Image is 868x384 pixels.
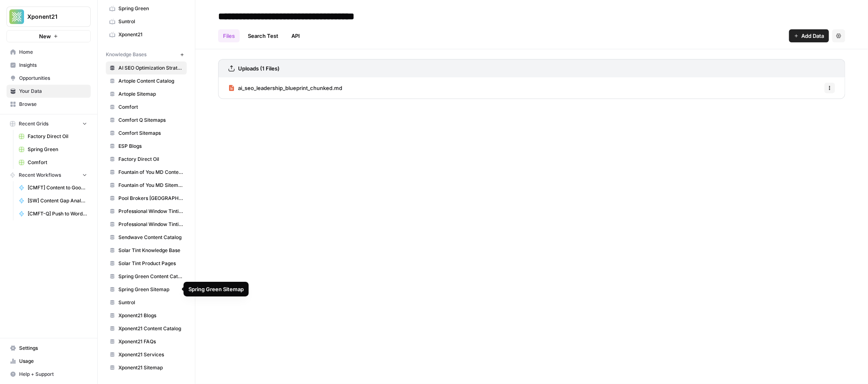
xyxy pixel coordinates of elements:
a: ai_seo_leadership_blueprint_chunked.md [228,77,342,99]
span: ESP Blogs [118,143,183,150]
a: Xponent21 Content Catalog [106,322,187,335]
span: AI SEO Optimization Strategy Playbook [118,64,183,72]
a: [SW] Content Gap Analysis [15,194,91,207]
a: Insights [7,59,91,72]
span: Insights [19,61,87,69]
span: Home [19,48,87,56]
span: [CMFT-Q] Push to Wordpress FAQs [28,210,87,217]
span: Factory Direct Oil [28,133,87,140]
img: Xponent21 Logo [9,9,24,24]
a: Fountain of You MD Content Catalog [106,166,187,179]
a: Comfort Sitemaps [106,127,187,140]
span: Spring Green Content Catalog [118,273,183,280]
span: Usage [19,358,87,365]
a: Spring Green Content Catalog [106,270,187,283]
span: Solar Tint Knowledge Base [118,247,183,254]
a: [CMFT-Q] Push to Wordpress FAQs [15,207,91,220]
button: Workspace: Xponent21 [7,7,91,27]
a: Xponent21 [106,28,187,41]
div: Spring Green Sitemap [188,285,244,293]
a: Xponent21 Services [106,348,187,361]
span: Recent Grids [19,120,48,127]
span: ai_seo_leadership_blueprint_chunked.md [238,84,342,92]
a: Uploads (1 Files) [228,59,280,77]
a: Pool Brokers [GEOGRAPHIC_DATA] [106,192,187,205]
span: Fountain of You MD Content Catalog [118,169,183,176]
span: Spring Green [28,146,87,153]
span: Artople Content Catalog [118,77,183,85]
span: Factory Direct Oil [118,156,183,163]
a: Sendwave Content Catalog [106,231,187,244]
span: [SW] Content Gap Analysis [28,197,87,204]
span: Sendwave Content Catalog [118,234,183,241]
a: Comfort [15,156,91,169]
span: Xponent21 Content Catalog [118,325,183,332]
a: Comfort Q Sitemaps [106,114,187,127]
span: [CMFT] Content to Google Docs [28,184,87,191]
a: Browse [7,98,91,111]
span: Knowledge Bases [106,51,146,58]
span: Comfort [118,103,183,111]
span: Solar Tint Product Pages [118,260,183,267]
span: Xponent21 Sitemap [118,364,183,371]
span: Browse [19,101,87,108]
a: Opportunities [7,72,91,85]
a: Solar Tint Product Pages [106,257,187,270]
a: Professional Window Tinting Content Catalog [106,205,187,218]
span: Xponent21 Services [118,351,183,358]
span: Spring Green Sitemap [118,286,183,293]
a: Files [218,29,240,42]
a: API [286,29,305,42]
span: Settings [19,345,87,352]
span: Add Data [801,32,824,40]
a: Comfort [106,101,187,114]
a: ESP Blogs [106,140,187,153]
a: Usage [7,355,91,368]
span: Xponent21 [118,31,183,38]
span: Comfort [28,159,87,166]
span: Suntrol [118,299,183,306]
span: Fountain of You MD Sitemap [118,182,183,189]
span: Your Data [19,88,87,95]
a: Home [7,46,91,59]
a: Suntrol [106,296,187,309]
a: Fountain of You MD Sitemap [106,179,187,192]
a: Settings [7,342,91,355]
button: New [7,30,91,42]
button: Recent Workflows [7,169,91,181]
a: Xponent21 FAQs [106,335,187,348]
span: Recent Workflows [19,171,61,179]
button: Recent Grids [7,118,91,130]
span: Xponent21 Blogs [118,312,183,319]
a: [CMFT] Content to Google Docs [15,181,91,194]
span: New [39,32,51,40]
span: Pool Brokers [GEOGRAPHIC_DATA] [118,195,183,202]
a: Factory Direct Oil [106,153,187,166]
span: Xponent21 [27,13,77,21]
a: AI SEO Optimization Strategy Playbook [106,61,187,75]
a: Artople Content Catalog [106,75,187,88]
a: Suntrol [106,15,187,28]
span: Help + Support [19,371,87,378]
a: Factory Direct Oil [15,130,91,143]
a: Professional Window Tinting Sitemap [106,218,187,231]
a: Your Data [7,85,91,98]
span: Professional Window Tinting Sitemap [118,221,183,228]
a: Solar Tint Knowledge Base [106,244,187,257]
button: Add Data [789,29,829,42]
a: Search Test [243,29,283,42]
a: Spring Green Sitemap [106,283,187,296]
span: Comfort Sitemaps [118,129,183,137]
button: Help + Support [7,368,91,381]
a: Artople Sitemap [106,88,187,101]
h3: Uploads (1 Files) [238,64,280,72]
span: Artople Sitemap [118,90,183,98]
a: Spring Green [106,2,187,15]
a: Xponent21 Blogs [106,309,187,322]
span: Suntrol [118,18,183,25]
span: Comfort Q Sitemaps [118,116,183,124]
span: Professional Window Tinting Content Catalog [118,208,183,215]
span: Xponent21 FAQs [118,338,183,345]
span: Opportunities [19,75,87,82]
span: Spring Green [118,5,183,12]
